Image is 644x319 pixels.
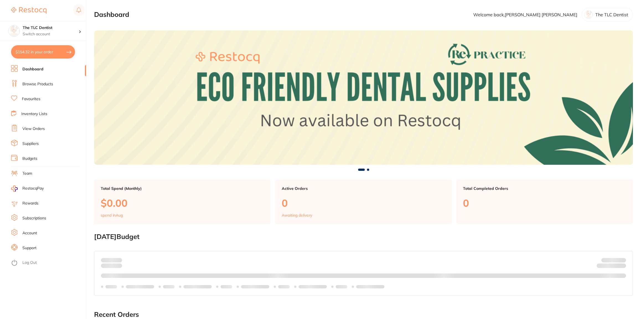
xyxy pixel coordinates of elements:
a: Suppliers [22,141,39,147]
a: View Orders [22,126,45,132]
p: 0 [282,197,445,209]
span: RestocqPay [22,186,44,191]
p: Labels extended [299,285,327,289]
p: Welcome back, [PERSON_NAME] [PERSON_NAME] [473,12,577,17]
a: Restocq Logo [11,4,46,17]
img: The TLC Dentist [9,25,20,36]
p: Labels [221,285,232,289]
p: spend in Aug [101,213,123,217]
img: RestocqPay [11,185,18,192]
a: Total Spend (Monthly)$0.00spend inAug [94,180,271,224]
strong: $0.00 [112,258,122,263]
img: Dashboard [94,30,633,165]
p: Labels [278,285,290,289]
p: Labels [163,285,175,289]
h2: Recent Orders [94,311,633,318]
a: Favourites [22,96,40,102]
p: Labels extended [126,285,154,289]
strong: $0.00 [616,264,626,269]
a: Team [22,171,32,176]
p: Awaiting delivery [282,213,312,217]
h4: The TLC Dentist [23,25,79,31]
a: Log Out [22,260,37,265]
a: Total Completed Orders0 [456,180,633,224]
a: Subscriptions [22,216,46,221]
p: Total Completed Orders [463,186,626,191]
p: Switch account [23,31,79,37]
a: Active Orders0Awaiting delivery [275,180,452,224]
p: Total Spend (Monthly) [101,186,264,191]
a: Dashboard [22,67,43,72]
p: Labels [105,285,117,289]
button: Log Out [11,259,84,267]
p: Labels extended [241,285,269,289]
a: Account [22,230,37,236]
h2: Dashboard [94,11,129,18]
a: RestocqPay [11,185,44,192]
button: $154.32 in your order [11,45,75,59]
img: Restocq Logo [11,7,46,14]
p: month [101,262,122,269]
p: $0.00 [101,197,264,209]
p: The TLC Dentist [595,12,628,17]
p: Active Orders [282,186,445,191]
p: Remaining: [597,262,626,269]
a: Rewards [22,201,38,206]
p: Budget: [601,258,626,262]
p: Labels extended [356,285,384,289]
p: Labels extended [183,285,212,289]
p: Spent: [101,258,122,262]
a: Inventory Lists [21,111,47,117]
a: Browse Products [22,81,53,87]
p: 0 [463,197,626,209]
strong: $NaN [615,258,626,263]
h2: [DATE] Budget [94,233,633,241]
a: Budgets [22,156,37,161]
a: Support [22,245,37,251]
p: Labels [336,285,347,289]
